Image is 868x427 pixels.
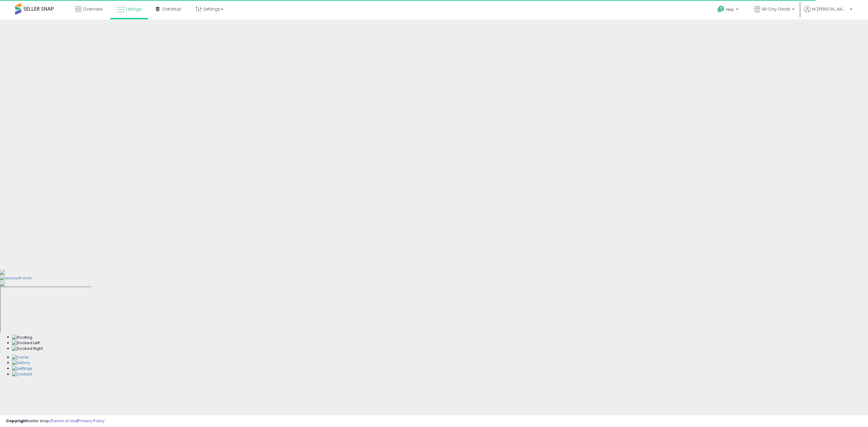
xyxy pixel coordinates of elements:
[126,6,142,12] span: Listings
[717,5,725,13] i: Get Help
[162,6,181,12] span: DataHub
[12,340,40,346] img: Docked Left
[12,372,32,377] img: Contact
[804,6,852,20] a: Hi [PERSON_NAME]
[12,360,30,366] img: History
[12,366,32,372] img: Settings
[726,7,734,12] span: Help
[762,6,790,12] span: All-Day Deals
[83,6,102,12] span: Overview
[12,355,29,360] img: Home
[712,1,744,20] a: Help
[12,346,43,352] img: Docked Right
[812,6,848,12] span: Hi [PERSON_NAME]
[12,335,32,341] img: Floating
